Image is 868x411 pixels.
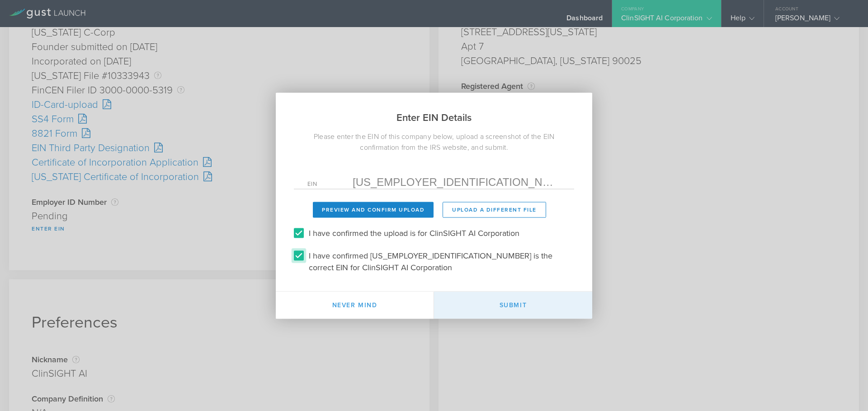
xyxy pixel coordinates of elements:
label: EIN [307,181,353,189]
button: Submit [434,291,592,319]
input: Required [353,175,561,189]
div: Please enter the EIN of this company below, upload a screenshot of the EIN confirmation from the ... [276,131,592,152]
button: Preview and Confirm Upload [313,202,434,217]
label: I have confirmed the upload is for ClinSIGHT AI Corporation [309,226,519,239]
button: Upload a different File [443,202,546,217]
label: I have confirmed [US_EMPLOYER_IDENTIFICATION_NUMBER] is the correct EIN for ClinSIGHT AI Corporation [309,248,572,273]
iframe: Chat Widget [823,368,868,411]
h2: Enter EIN Details [276,92,592,131]
button: Never mind [276,291,434,319]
